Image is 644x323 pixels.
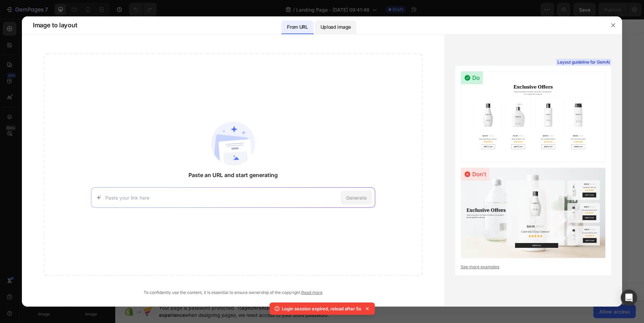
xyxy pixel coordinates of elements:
div: Start with Sections from sidebar [223,142,306,150]
button: Add sections [215,156,262,170]
span: Image to layout [33,21,77,29]
button: Add elements [266,156,314,170]
div: To confidently use the content, it is essential to ensure ownership of the copyright. [44,290,422,296]
a: See more examples [461,264,606,270]
span: Layout guideline for GemAI [557,59,610,65]
input: Paste your link here [105,194,338,201]
a: Read more [301,290,323,295]
div: Start with Generating from URL or image [219,194,311,200]
p: Upload image [320,23,351,31]
p: From URL [287,23,308,31]
span: Generate [346,194,367,201]
span: Paste an URL and start generating [188,171,278,179]
div: Open Intercom Messenger [621,290,637,306]
p: Login session expired, reload after 5s [282,305,361,312]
